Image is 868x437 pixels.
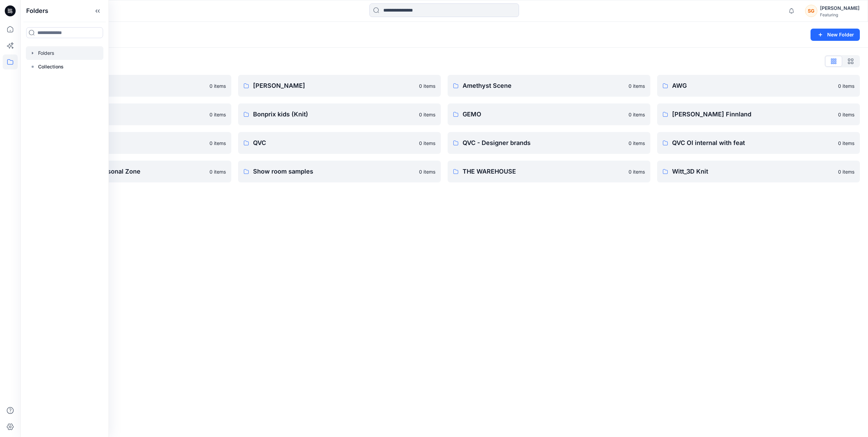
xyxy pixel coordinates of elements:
p: [PERSON_NAME] Personal Zone [44,167,205,176]
p: Witt_3D Knit [672,167,834,176]
p: QVC - Designer brands [463,138,624,148]
p: 0 items [629,140,645,147]
a: Lidl0 items [29,132,231,154]
a: GEMO0 items [448,103,650,125]
p: 0 items [210,140,226,147]
p: 0 items [838,140,854,147]
p: GEMO [463,110,624,119]
p: Show room samples [253,167,415,176]
a: [PERSON_NAME] Personal Zone0 items [29,161,231,182]
a: Show room samples0 items [238,161,441,182]
a: QVC0 items [238,132,441,154]
a: QVC - Designer brands0 items [448,132,650,154]
a: 3D Knit asset0 items [29,75,231,97]
button: New Folder [811,29,860,41]
a: Bonprix kids (Knit)0 items [238,103,441,125]
p: 0 items [419,168,435,175]
p: 0 items [419,82,435,90]
div: SG [805,5,817,17]
p: 0 items [419,140,435,147]
p: 0 items [838,82,854,90]
a: Basic patterns0 items [29,103,231,125]
div: [PERSON_NAME] [820,4,859,12]
p: 0 items [210,82,226,90]
p: THE WAREHOUSE [463,167,624,176]
a: AWG0 items [657,75,860,97]
p: Bonprix kids (Knit) [253,110,415,119]
p: QVC OI internal with feat [672,138,834,148]
p: [PERSON_NAME] [253,81,415,91]
p: Lidl [44,138,205,148]
p: 0 items [838,111,854,118]
p: Collections [38,63,64,71]
a: QVC OI internal with feat0 items [657,132,860,154]
a: THE WAREHOUSE0 items [448,161,650,182]
p: QVC [253,138,415,148]
a: [PERSON_NAME]0 items [238,75,441,97]
p: 0 items [210,168,226,175]
p: 0 items [210,111,226,118]
p: [PERSON_NAME] Finnland [672,110,834,119]
p: Basic patterns [44,110,205,119]
p: Amethyst Scene [463,81,624,91]
div: Featuring [820,12,859,17]
a: Amethyst Scene0 items [448,75,650,97]
p: AWG [672,81,834,91]
p: 0 items [629,168,645,175]
p: 0 items [629,111,645,118]
a: Witt_3D Knit0 items [657,161,860,182]
p: 0 items [419,111,435,118]
a: [PERSON_NAME] Finnland0 items [657,103,860,125]
p: 0 items [838,168,854,175]
p: 0 items [629,82,645,90]
p: 3D Knit asset [44,81,205,91]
